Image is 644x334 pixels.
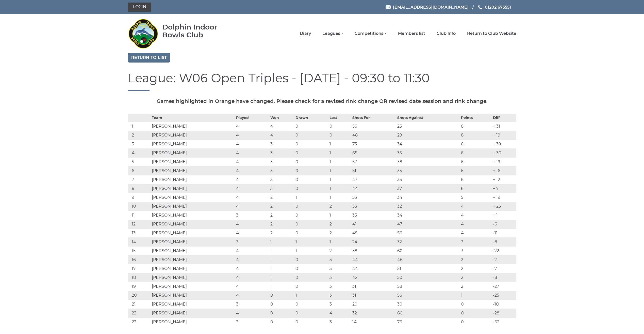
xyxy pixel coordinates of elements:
[396,291,460,300] td: 56
[460,291,492,300] td: 1
[396,255,460,264] td: 46
[269,148,294,157] td: 3
[128,140,151,148] td: 3
[269,220,294,229] td: 2
[328,220,351,229] td: 2
[328,273,351,282] td: 3
[294,193,328,202] td: 1
[151,122,235,131] td: [PERSON_NAME]
[492,282,516,291] td: -27
[478,5,482,9] img: Phone us
[492,202,516,211] td: + 23
[269,114,294,122] th: Won
[351,273,396,282] td: 42
[492,184,516,193] td: + 7
[396,246,460,255] td: 60
[460,184,492,193] td: 6
[351,211,396,220] td: 35
[351,229,396,237] td: 45
[396,220,460,229] td: 47
[351,202,396,211] td: 55
[151,273,235,282] td: [PERSON_NAME]
[328,140,351,148] td: 1
[355,31,386,36] a: Competitions
[269,246,294,255] td: 1
[294,282,328,291] td: 0
[492,317,516,326] td: -62
[294,317,328,326] td: 0
[396,300,460,309] td: 30
[460,273,492,282] td: 2
[294,291,328,300] td: 1
[235,229,269,237] td: 4
[235,140,269,148] td: 4
[460,229,492,237] td: 4
[492,131,516,140] td: + 19
[396,273,460,282] td: 50
[460,309,492,317] td: 0
[396,309,460,317] td: 60
[328,317,351,326] td: 3
[492,157,516,166] td: + 19
[294,309,328,317] td: 0
[151,140,235,148] td: [PERSON_NAME]
[151,309,235,317] td: [PERSON_NAME]
[485,5,511,9] span: 01202 675551
[294,122,328,131] td: 0
[128,193,151,202] td: 9
[492,273,516,282] td: -8
[460,300,492,309] td: 0
[351,291,396,300] td: 31
[294,202,328,211] td: 0
[235,148,269,157] td: 4
[492,229,516,237] td: -11
[294,184,328,193] td: 0
[351,220,396,229] td: 41
[294,114,328,122] th: Drawn
[460,264,492,273] td: 2
[460,211,492,220] td: 4
[235,175,269,184] td: 4
[151,157,235,166] td: [PERSON_NAME]
[351,237,396,246] td: 24
[294,131,328,140] td: 0
[328,122,351,131] td: 0
[460,237,492,246] td: 3
[151,193,235,202] td: [PERSON_NAME]
[396,317,460,326] td: 76
[328,309,351,317] td: 4
[294,273,328,282] td: 0
[396,184,460,193] td: 37
[328,291,351,300] td: 3
[235,166,269,175] td: 4
[351,184,396,193] td: 44
[351,255,396,264] td: 44
[151,114,235,122] th: Team
[151,202,235,211] td: [PERSON_NAME]
[269,255,294,264] td: 1
[151,175,235,184] td: [PERSON_NAME]
[151,237,235,246] td: [PERSON_NAME]
[492,211,516,220] td: + 1
[128,157,151,166] td: 5
[269,193,294,202] td: 2
[294,237,328,246] td: 1
[328,175,351,184] td: 1
[460,140,492,148] td: 6
[351,264,396,273] td: 44
[492,255,516,264] td: -2
[351,131,396,140] td: 48
[128,166,151,175] td: 6
[396,157,460,166] td: 38
[128,3,151,12] a: Login
[151,229,235,237] td: [PERSON_NAME]
[328,237,351,246] td: 1
[269,282,294,291] td: 1
[269,131,294,140] td: 4
[351,157,396,166] td: 57
[460,131,492,140] td: 8
[235,282,269,291] td: 4
[396,166,460,175] td: 35
[328,282,351,291] td: 3
[492,175,516,184] td: + 12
